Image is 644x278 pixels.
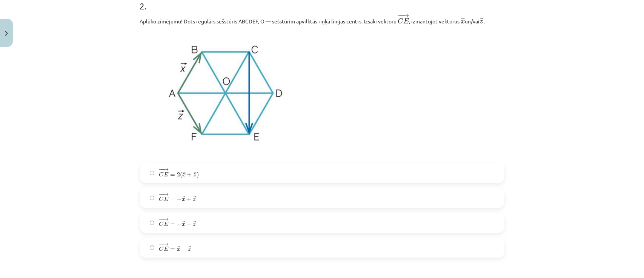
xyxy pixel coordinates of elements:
span: E [164,222,168,227]
span: → [183,171,186,176]
span: − [177,198,182,202]
span: → [461,18,465,23]
span: = [170,174,175,176]
span: = [170,249,175,251]
span: → [163,168,169,171]
span: − [181,247,186,252]
span: − [158,193,163,196]
span: − [158,218,163,221]
span: x [182,198,185,202]
span: − [161,193,161,196]
span: → [163,218,169,221]
span: z [193,173,196,177]
span: C [159,222,164,227]
span: → [163,243,169,246]
span: → [193,221,196,226]
span: C [159,197,164,202]
span: z [188,248,191,252]
span: 2 [177,172,180,177]
span: C [159,172,164,177]
span: − [161,168,161,171]
span: = [170,224,175,226]
span: − [400,14,400,18]
span: − [186,222,191,227]
span: C [159,247,164,252]
span: − [161,243,161,246]
span: C [398,18,404,24]
span: z [193,223,196,227]
span: → [193,196,196,201]
span: → [182,221,185,226]
span: E [403,18,409,23]
span: → [480,18,484,23]
span: ( [180,171,182,178]
span: → [177,246,180,251]
span: + [186,198,191,202]
span: − [177,222,182,227]
span: → [402,14,409,18]
span: x [461,20,465,24]
span: → [194,171,197,176]
span: ) [197,171,199,178]
span: = [170,199,175,201]
span: → [182,196,185,201]
p: Aplūko zīmējumu! Dots regulārs sešstūris ABCDEF, O — sešstūrim apvilktās riņķa līnijas centrs. Iz... [140,13,504,26]
span: E [164,247,168,252]
span: x [182,223,185,227]
span: → [163,193,169,196]
span: − [158,243,163,246]
span: x [177,248,180,252]
span: x [182,173,186,177]
span: − [158,168,163,171]
img: icon-close-lesson-0947bae3869378f0d4975bcd49f059093ad1ed9edebbc8119c70593378902aed.svg [5,31,8,36]
span: − [161,218,161,221]
span: − [397,14,403,18]
span: → [188,246,191,251]
span: z [480,20,483,24]
span: E [164,172,168,177]
span: + [187,173,192,177]
span: E [164,197,168,202]
span: z [193,198,196,202]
